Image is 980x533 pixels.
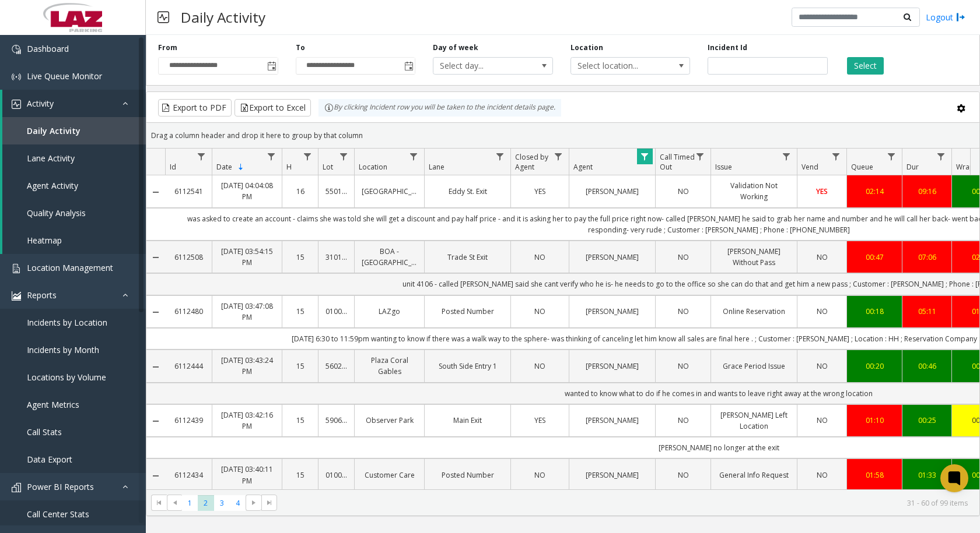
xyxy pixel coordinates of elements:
[817,470,828,480] span: NO
[12,483,21,492] img: 'icon'
[492,149,508,164] a: Lane Filter Menu
[402,58,415,74] span: Toggle popup
[172,361,205,372] a: 6112444
[219,246,275,268] a: [DATE] 03:54:15 PM
[362,470,417,481] a: Customer Care
[359,162,387,172] span: Location
[230,495,246,511] span: Page 4
[534,306,545,316] span: NO
[804,306,839,317] a: NO
[219,464,275,486] a: [DATE] 03:40:11 PM
[2,117,146,144] a: Daily Activity
[718,361,790,372] a: Grace Period Issue
[146,125,979,146] div: Drag a column header and drop it here to group by that column
[515,152,548,172] span: Closed by Agent
[817,361,828,371] span: NO
[362,415,417,426] a: Observer Park
[300,149,316,164] a: H Filter Menu
[663,361,703,372] a: NO
[286,162,292,172] span: H
[182,495,198,511] span: Page 1
[336,149,352,164] a: Lot Filter Menu
[854,470,895,481] a: 01:58
[155,498,164,507] span: Go to the first page
[27,180,78,191] span: Agent Activity
[801,162,818,172] span: Vend
[289,306,311,317] a: 15
[926,11,965,23] a: Logout
[146,362,165,372] a: Collapse Details
[909,252,944,263] div: 07:06
[432,252,503,263] a: Trade St Exit
[663,470,703,481] a: NO
[817,306,828,316] span: NO
[909,186,944,197] div: 09:16
[27,290,57,301] span: Reports
[854,361,895,372] a: 00:20
[518,306,562,317] a: NO
[12,100,21,109] img: 'icon'
[146,253,165,262] a: Collapse Details
[318,99,561,117] div: By clicking Incident row you will be taken to the incident details page.
[27,509,89,520] span: Call Center Stats
[146,308,165,317] a: Collapse Details
[158,99,232,117] button: Export to PDF
[956,11,965,23] img: logout
[27,426,62,437] span: Call Stats
[219,180,275,202] a: [DATE] 04:04:08 PM
[325,306,347,317] a: 010052
[534,252,545,262] span: NO
[708,43,747,53] label: Incident Id
[12,264,21,273] img: 'icon'
[718,470,790,481] a: General Info Request
[289,186,311,197] a: 16
[27,153,75,164] span: Lane Activity
[264,149,279,164] a: Date Filter Menu
[518,361,562,372] a: NO
[432,470,503,481] a: Posted Number
[804,361,839,372] a: NO
[157,3,169,31] img: pageIcon
[576,306,648,317] a: [PERSON_NAME]
[854,306,895,317] a: 00:18
[216,162,232,172] span: Date
[167,495,183,511] span: Go to the previous page
[851,162,873,172] span: Queue
[576,186,648,197] a: [PERSON_NAME]
[637,149,653,164] a: Agent Filter Menu
[576,415,648,426] a: [PERSON_NAME]
[12,291,21,301] img: 'icon'
[151,495,167,511] span: Go to the first page
[854,186,895,197] a: 02:14
[219,410,275,432] a: [DATE] 03:42:16 PM
[219,301,275,323] a: [DATE] 03:47:08 PM
[289,252,311,263] a: 15
[325,470,347,481] a: 010016
[172,470,205,481] a: 6112434
[692,149,708,164] a: Call Timed Out Filter Menu
[27,262,113,273] span: Location Management
[27,98,54,109] span: Activity
[663,252,703,263] a: NO
[362,355,417,377] a: Plaza Coral Gables
[909,361,944,372] a: 00:46
[175,3,271,31] h3: Daily Activity
[804,252,839,263] a: NO
[27,344,99,355] span: Incidents by Month
[433,43,478,53] label: Day of week
[663,306,703,317] a: NO
[362,306,417,317] a: LAZgo
[2,172,146,199] a: Agent Activity
[909,415,944,426] a: 00:25
[432,186,503,197] a: Eddy St. Exit
[172,415,205,426] a: 6112439
[2,144,146,172] a: Lane Activity
[2,90,146,117] a: Activity
[429,162,444,172] span: Lane
[909,306,944,317] a: 05:11
[265,498,274,507] span: Go to the last page
[158,43,177,53] label: From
